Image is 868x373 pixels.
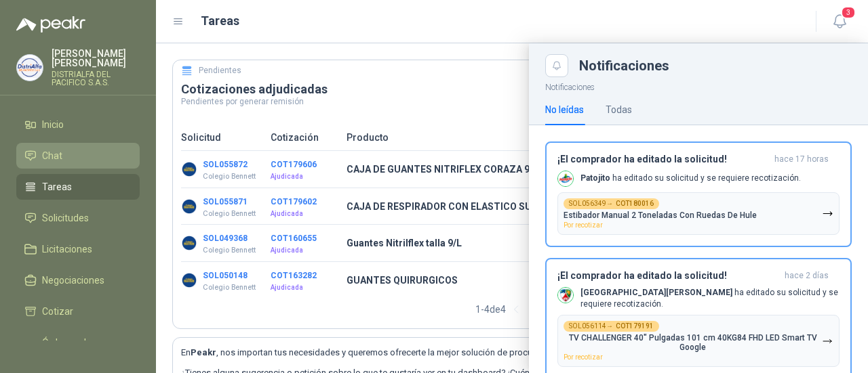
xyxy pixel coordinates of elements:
p: [PERSON_NAME] [PERSON_NAME] [52,49,140,68]
h3: ¡El comprador ha editado la solicitud! [557,270,779,282]
span: Negociaciones [42,273,104,288]
p: Notificaciones [529,77,868,94]
p: DISTRIALFA DEL PACIFICO S.A.S. [52,70,140,87]
div: Todas [606,102,632,117]
a: Tareas [16,174,140,200]
button: ¡El comprador ha editado la solicitud!hace 17 horas Company LogoPatojito ha editado su solicitud ... [545,141,852,247]
a: Chat [16,143,140,169]
span: Órdenes de Compra [42,335,127,365]
h1: Tareas [201,12,239,30]
b: [GEOGRAPHIC_DATA][PERSON_NAME] [580,288,732,297]
span: 3 [841,6,856,19]
span: Chat [42,148,62,163]
div: No leídas [545,102,584,117]
a: Inicio [16,112,140,137]
button: Close [545,54,568,77]
div: SOL056349 → [564,198,659,209]
button: 3 [827,9,852,34]
img: Logo peakr [16,16,85,32]
a: Órdenes de Compra [16,330,140,370]
span: Solicitudes [42,211,89,225]
h3: ¡El comprador ha editado la solicitud! [557,154,769,165]
span: hace 17 horas [774,154,829,165]
img: Company Logo [17,55,43,81]
b: COT180016 [616,200,654,207]
span: Por recotizar [564,221,603,229]
p: ha editado su solicitud y se requiere recotización. [580,287,840,310]
a: Solicitudes [16,205,140,231]
span: Inicio [42,117,64,132]
b: COT179191 [616,323,654,330]
div: SOL056114 → [564,321,659,332]
b: Patojito [580,173,610,183]
a: Licitaciones [16,236,140,262]
span: Licitaciones [42,242,92,257]
p: Estibador Manual 2 Toneladas Con Ruedas De Hule [564,211,757,220]
p: ha editado su solicitud y se requiere recotización. [580,173,801,184]
span: Por recotizar [564,353,603,361]
div: Notificaciones [579,59,852,72]
span: Cotizar [42,304,73,319]
p: TV CHALLENGER 40" Pulgadas 101 cm 40KG84 FHD LED Smart TV Google [564,333,822,352]
a: Negociaciones [16,267,140,293]
button: SOL056349→COT180016Estibador Manual 2 Toneladas Con Ruedas De HulePor recotizar [557,192,840,235]
button: SOL056114→COT179191TV CHALLENGER 40" Pulgadas 101 cm 40KG84 FHD LED Smart TV GooglePor recotizar [557,315,840,367]
span: hace 2 días [785,270,829,282]
a: Cotizar [16,299,140,324]
img: Company Logo [558,171,573,186]
img: Company Logo [558,288,573,303]
span: Tareas [42,179,72,194]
